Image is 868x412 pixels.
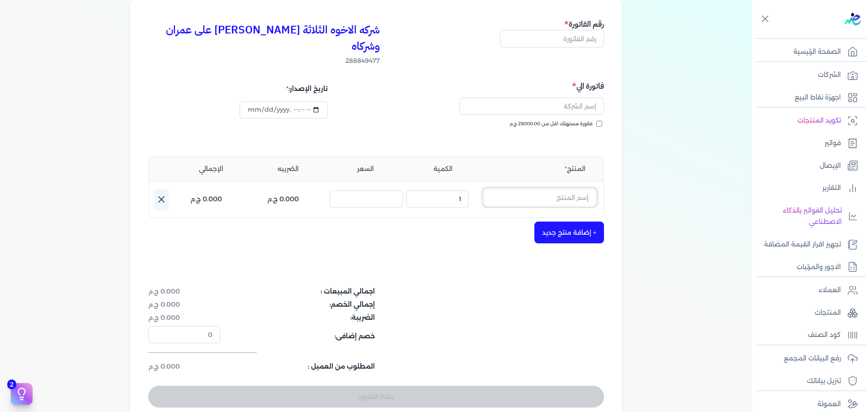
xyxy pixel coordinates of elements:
[226,313,375,322] dt: الضريبة:
[757,205,842,228] p: تحليل الفواتير بالذكاء الاصطناعي
[7,379,16,389] span: 2
[822,182,841,194] p: التقارير
[226,287,375,296] dt: اجمالي المبيعات :
[752,179,863,198] a: التقارير
[807,375,841,387] p: تنزيل بياناتك
[483,189,596,206] input: إسم المنتج
[752,156,863,175] a: الإيصال
[148,22,380,54] h3: شركه الاخوه الثلاثة [PERSON_NAME] على عمران وشركاه
[226,300,375,309] dt: إجمالي الخصم:
[148,300,220,309] dd: 0.000 ج.م
[752,134,863,153] a: فواتير
[251,164,325,174] li: الضريبه
[148,362,220,371] dd: 0.000 ج.م
[240,80,327,97] div: تاريخ الإصدار:
[267,194,299,205] p: 0.000 ج.م
[483,189,596,209] button: إسم المنتج
[190,194,222,205] p: 0.000 ج.م
[752,349,863,368] a: رفع البيانات المجمع
[509,120,593,128] span: فاتورة مستهلك اقل من 25000.00 ج.م
[797,115,841,127] p: تكويد المنتجات
[808,329,841,341] p: كود الصنف
[148,313,220,322] dd: 0.000 ج.م
[500,30,604,47] input: رقم الفاتورة
[752,258,863,277] a: الاجور والمرتبات
[174,164,248,174] li: الإجمالي
[379,80,604,92] h5: فاتورة الي
[534,222,604,243] button: + إضافة منتج جديد
[329,164,402,174] li: السعر
[459,98,604,118] button: إسم الشركة
[797,261,841,273] p: الاجور والمرتبات
[784,353,841,365] p: رفع البيانات المجمع
[500,18,604,30] h5: رقم الفاتورة
[226,362,375,371] dt: المطلوب من العميل :
[483,164,596,174] li: المنتج
[752,372,863,391] a: تنزيل بياناتك
[11,383,33,405] button: 2
[406,164,480,174] li: الكمية
[752,111,863,130] a: تكويد المنتجات
[459,98,604,115] input: إسم الشركة
[820,160,841,172] p: الإيصال
[819,284,841,296] p: العملاء
[752,201,863,232] a: تحليل الفواتير بالذكاء الاصطناعي
[764,239,841,251] p: تجهيز اقرار القيمة المضافة
[148,56,380,66] span: 288849477
[596,121,602,127] input: فاتورة مستهلك اقل من 25000.00 ج.م
[817,398,841,410] p: العمولة
[752,281,863,300] a: العملاء
[752,235,863,254] a: تجهيز اقرار القيمة المضافة
[815,307,841,319] p: المنتجات
[226,326,375,343] dt: خصم إضافى:
[752,326,863,345] a: كود الصنف
[148,287,220,296] dd: 0.000 ج.م
[825,137,841,149] p: فواتير
[752,303,863,322] a: المنتجات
